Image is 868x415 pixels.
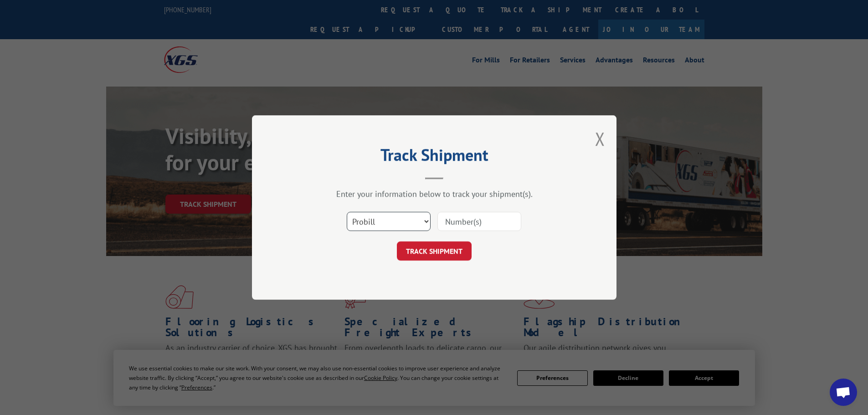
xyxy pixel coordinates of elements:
[298,149,571,166] h2: Track Shipment
[397,241,472,261] button: TRACK SHIPMENT
[437,212,521,231] input: Number(s)
[595,127,605,151] button: Close modal
[830,379,857,406] div: Open chat
[298,189,571,199] div: Enter your information below to track your shipment(s).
